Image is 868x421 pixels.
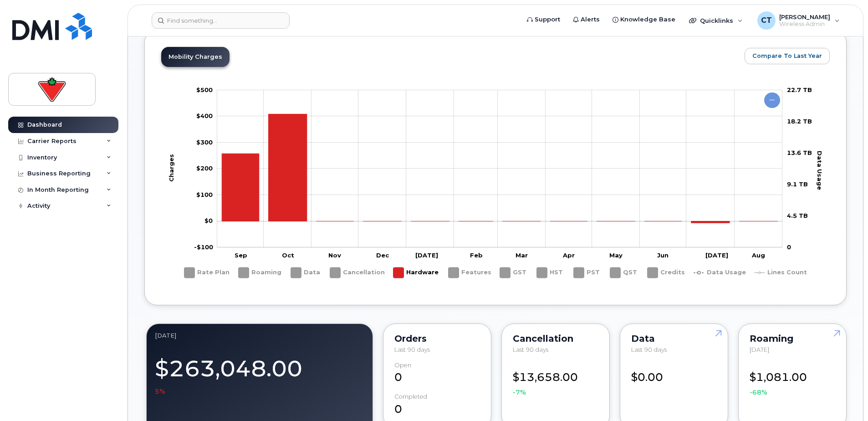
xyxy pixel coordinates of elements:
[239,264,282,282] g: Roaming
[196,138,213,145] g: $0
[750,388,767,397] span: -68%
[694,264,746,282] g: Data Usage
[196,190,213,198] tspan: $100
[787,117,812,124] tspan: 18.2 TB
[196,164,213,172] g: $0
[750,362,835,397] div: $1,081.00
[755,264,807,282] g: Lines Count
[779,21,830,28] span: Wireless Admin
[761,15,772,26] span: CT
[196,86,213,93] tspan: $500
[194,243,213,250] g: $0
[700,17,733,24] span: Quicklinks
[745,48,830,64] button: Compare To Last Year
[648,264,685,282] g: Credits
[787,86,812,93] tspan: 22.7 TB
[574,264,601,282] g: PST
[168,154,175,182] tspan: Charges
[394,362,480,385] div: 0
[752,51,822,60] span: Compare To Last Year
[787,149,812,156] tspan: 13.6 TB
[562,251,575,258] tspan: Apr
[683,11,749,30] div: Quicklinks
[787,180,808,187] tspan: 9.1 TB
[513,388,526,397] span: -7%
[516,251,528,258] tspan: Mar
[513,346,548,353] span: Last 90 days
[194,243,213,250] tspan: -$100
[394,335,480,342] div: Orders
[376,251,389,258] tspan: Dec
[330,264,385,282] g: Cancellation
[196,164,213,172] tspan: $200
[787,243,791,250] tspan: 0
[750,335,835,342] div: Roaming
[196,86,213,93] g: $0
[631,335,717,342] div: Data
[500,264,528,282] g: GST
[657,251,669,258] tspan: Jun
[393,264,439,282] g: Hardware
[394,346,430,353] span: Last 90 days
[184,264,807,282] g: Legend
[750,346,769,353] span: [DATE]
[282,251,294,258] tspan: Oct
[513,335,598,342] div: Cancellation
[196,112,213,119] g: $0
[196,112,213,119] tspan: $400
[415,251,438,258] tspan: [DATE]
[328,251,341,258] tspan: Nov
[535,15,560,24] span: Support
[196,138,213,145] tspan: $300
[567,10,606,29] a: Alerts
[204,217,213,224] tspan: $0
[751,251,765,258] tspan: Aug
[705,251,728,258] tspan: [DATE]
[470,251,483,258] tspan: Feb
[779,13,830,21] span: [PERSON_NAME]
[631,362,717,385] div: $0.00
[222,114,777,223] g: Hardware
[606,10,682,29] a: Knowledge Base
[196,190,213,198] g: $0
[155,332,364,339] div: August 2025
[155,350,364,396] div: $263,048.00
[155,387,165,396] span: 5%
[513,362,598,397] div: $13,658.00
[581,15,600,24] span: Alerts
[816,150,823,190] tspan: Data Usage
[631,346,667,353] span: Last 90 days
[620,15,675,24] span: Knowledge Base
[537,264,565,282] g: HST
[394,393,480,417] div: 0
[394,393,427,400] div: completed
[152,12,290,29] input: Find something...
[787,211,808,219] tspan: 4.5 TB
[449,264,491,282] g: Features
[751,11,846,30] div: Chad Tardif
[161,47,230,67] a: Mobility Charges
[184,264,230,282] g: Rate Plan
[394,362,411,369] div: Open
[610,264,638,282] g: QST
[235,251,247,258] tspan: Sep
[521,10,567,29] a: Support
[609,251,623,258] tspan: May
[291,264,321,282] g: Data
